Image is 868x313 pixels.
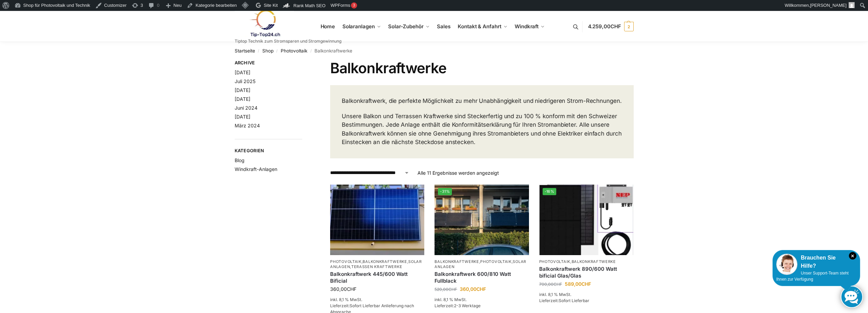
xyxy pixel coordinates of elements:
a: Photovoltaik [539,259,570,264]
a: Blog [235,157,245,163]
a: Photovoltaik [330,259,361,264]
div: 3 [351,2,357,9]
a: Photovoltaik [281,48,307,53]
i: Schließen [849,252,856,260]
img: Bificiales Hochleistungsmodul [539,185,633,255]
span: Lieferzeit: [539,298,589,303]
p: Alle 11 Ergebnisse werden angezeigt [417,169,499,176]
p: inkl. 8,1 % MwSt. [330,297,424,303]
a: 4.259,00CHF 2 [588,16,634,37]
img: Solaranlage für den kleinen Balkon [330,185,424,255]
span: Sofort Lieferbar [559,298,589,303]
img: Solaranlagen, Speicheranlagen und Energiesparprodukte [235,10,294,37]
a: Balkonkraftwerk 600/810 Watt Fullblack [435,271,529,284]
bdi: 700,00 [539,282,562,287]
p: , , [435,259,529,270]
span: / [274,48,281,54]
bdi: 589,00 [565,281,591,287]
a: Juni 2024 [235,105,258,111]
span: 4.259,00 [588,23,621,30]
button: Close filters [302,60,306,67]
span: 2-3 Werktage [454,303,481,308]
select: Shop-Reihenfolge [330,169,409,176]
img: Customer service [776,254,797,275]
a: Windkraft-Anlagen [235,166,277,172]
a: Solaranlagen [339,11,383,42]
p: Tiptop Technik zum Stromsparen und Stromgewinnung [235,39,341,43]
nav: Breadcrumb [235,42,634,60]
span: CHF [476,286,486,292]
span: Windkraft [515,23,539,30]
span: Sales [437,23,451,30]
p: , [539,259,633,264]
a: [DATE] [235,69,250,75]
span: CHF [610,23,621,30]
span: CHF [554,282,562,287]
a: Balkonkraftwerke [363,259,407,264]
a: Balkonkraftwerk 890/600 Watt bificial Glas/Glas [539,266,633,279]
h1: Balkonkraftwerke [330,60,633,77]
a: Startseite [235,48,255,53]
span: Kontakt & Anfahrt [458,23,501,30]
a: [DATE] [235,87,250,93]
a: Balkonkraftwerk 445/600 Watt Bificial [330,271,424,284]
bdi: 360,00 [330,286,356,292]
span: Archive [235,60,303,66]
a: Solar-Zubehör [385,11,432,42]
span: CHF [448,287,457,292]
a: [DATE] [235,96,250,102]
p: inkl. 8,1 % MwSt. [539,292,633,298]
a: Shop [262,48,274,53]
span: / [307,48,314,54]
span: Lieferzeit: [435,303,481,308]
a: [DATE] [235,114,250,120]
bdi: 520,00 [435,287,457,292]
a: -31%2 Balkonkraftwerke [435,185,529,255]
span: Rank Math SEO [293,3,325,8]
span: 2 [624,22,634,31]
p: Balkonkraftwerk, die perfekte Möglichkeit zu mehr Unabhängigkeit und niedrigeren Strom-Rechnungen. [342,97,622,106]
span: CHF [347,286,356,292]
a: Windkraft [512,11,548,42]
span: Solaranlagen [342,23,375,30]
img: 2 Balkonkraftwerke [435,185,529,255]
p: inkl. 8,1 % MwSt. [435,297,529,303]
a: Kontakt & Anfahrt [455,11,510,42]
p: Unsere Balkon und Terrassen Kraftwerke sind Steckerfertig und zu 100 % konform mit den Schweizer ... [342,112,622,147]
a: Balkonkraftwerke [572,259,616,264]
a: Balkonkraftwerke [435,259,479,264]
nav: Cart contents [588,11,634,43]
a: Juli 2025 [235,78,255,84]
a: -16%Bificiales Hochleistungsmodul [539,185,633,255]
a: Solaranlagen [330,259,422,269]
span: Solar-Zubehör [388,23,424,30]
span: Unser Support-Team steht Ihnen zur Verfügung [776,271,849,282]
a: Sales [434,11,453,42]
a: Photovoltaik [480,259,511,264]
span: Site Kit [264,3,278,8]
div: Brauchen Sie Hilfe? [776,254,856,270]
span: [PERSON_NAME] [810,3,847,8]
span: Kategorien [235,147,303,154]
a: März 2024 [235,123,260,128]
bdi: 360,00 [460,286,486,292]
p: , , , [330,259,424,270]
span: / [255,48,262,54]
img: Benutzerbild von Rupert Spoddig [849,2,855,8]
a: Solaranlagen [435,259,526,269]
a: Terassen Kraftwerke [351,264,402,269]
span: CHF [582,281,591,287]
